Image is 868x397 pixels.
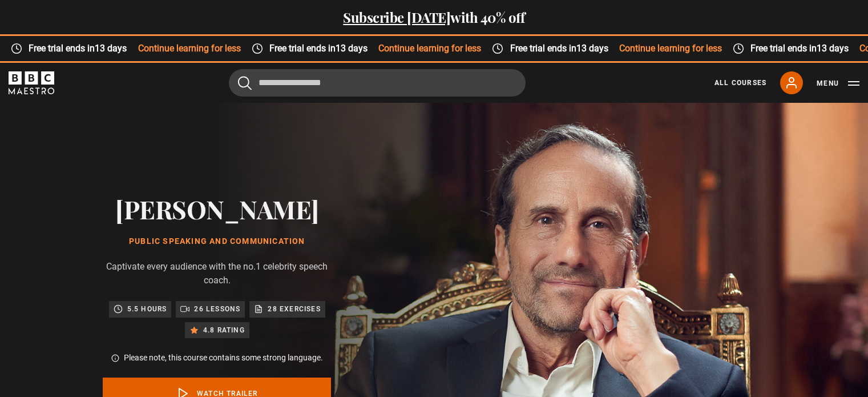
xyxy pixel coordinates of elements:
[817,78,859,89] button: Toggle navigation
[22,42,138,55] span: Free trial ends in
[714,78,766,88] a: All Courses
[817,43,849,54] time: 13 days
[263,42,378,55] span: Free trial ends in
[481,42,722,55] div: Continue learning for less
[268,303,320,315] p: 28 exercises
[103,260,331,287] p: Captivate every audience with the no.1 celebrity speech coach.
[9,71,54,94] svg: BBC Maestro
[103,237,331,246] h1: Public Speaking and Communication
[194,303,240,315] p: 26 lessons
[503,42,619,55] span: Free trial ends in
[103,194,331,223] h2: [PERSON_NAME]
[124,352,323,364] p: Please note, this course contains some strong language.
[343,8,450,26] a: Subscribe [DATE]
[240,42,481,55] div: Continue learning for less
[335,43,367,54] time: 13 days
[95,43,127,54] time: 13 days
[203,324,245,336] p: 4.8 rating
[238,75,252,90] button: Submit the search query
[127,303,167,315] p: 5.5 hours
[744,42,859,55] span: Free trial ends in
[229,69,526,97] input: Search
[576,43,608,54] time: 13 days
